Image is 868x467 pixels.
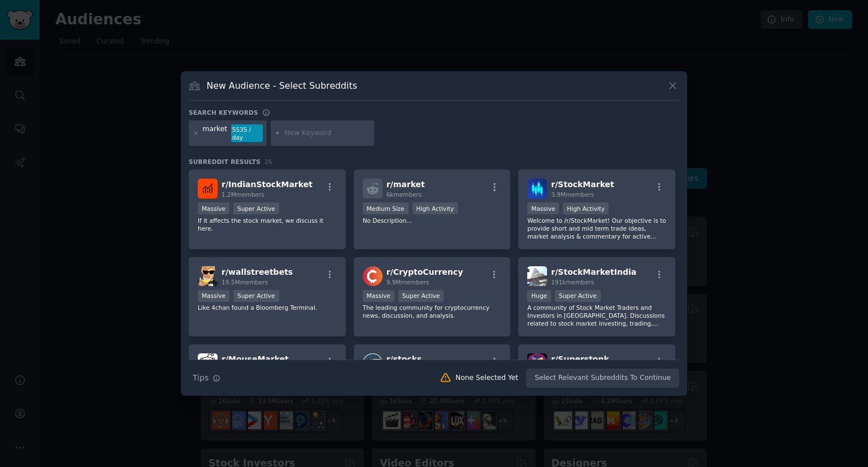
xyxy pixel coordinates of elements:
[527,217,666,240] p: Welcome to /r/StockMarket! Our objective is to provide short and mid term trade ideas, market ana...
[551,279,594,286] span: 191k members
[551,180,614,189] span: r/ StockMarket
[527,266,547,286] img: StockMarketIndia
[555,290,601,302] div: Super Active
[284,128,370,139] input: New Keyword
[387,267,463,276] span: r/ CryptoCurrency
[222,279,268,286] span: 19.5M members
[207,80,357,92] h3: New Audience - Select Subreddits
[222,180,313,189] span: r/ IndianStockMarket
[363,266,383,286] img: CryptoCurrency
[398,290,444,302] div: Super Active
[231,124,263,142] div: 5535 / day
[387,279,429,286] span: 9.9M members
[198,202,229,214] div: Massive
[387,180,425,189] span: r/ market
[222,354,289,364] span: r/ MouseMarket
[198,304,337,312] p: Like 4chan found a Bloomberg Terminal.
[551,354,609,364] span: r/ Superstonk
[198,353,218,373] img: MouseMarket
[363,304,502,319] p: The leading community for cryptocurrency news, discussion, and analysis.
[387,191,422,198] span: 6k members
[455,373,518,383] div: None Selected Yet
[222,267,293,276] span: r/ wallstreetbets
[363,202,409,214] div: Medium Size
[563,202,609,214] div: High Activity
[233,290,279,302] div: Super Active
[363,353,383,373] img: stocks
[193,372,209,384] span: Tips
[189,158,261,166] span: Subreddit Results
[189,109,258,116] h3: Search keywords
[527,304,666,327] p: A community of Stock Market Traders and Investors in [GEOGRAPHIC_DATA]. Discussions related to st...
[203,124,227,142] div: market
[189,368,224,388] button: Tips
[363,290,394,302] div: Massive
[551,267,636,276] span: r/ StockMarketIndia
[527,353,547,373] img: Superstonk
[413,202,458,214] div: High Activity
[222,191,264,198] span: 1.2M members
[198,266,218,286] img: wallstreetbets
[198,179,218,198] img: IndianStockMarket
[198,290,229,302] div: Massive
[387,354,422,364] span: r/ stocks
[551,191,594,198] span: 3.9M members
[198,217,337,232] p: If it affects the stock market, we discuss it here.
[527,290,551,302] div: Huge
[233,202,279,214] div: Super Active
[264,158,272,165] span: 26
[527,202,559,214] div: Massive
[363,217,502,224] p: No Description...
[527,179,547,198] img: StockMarket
